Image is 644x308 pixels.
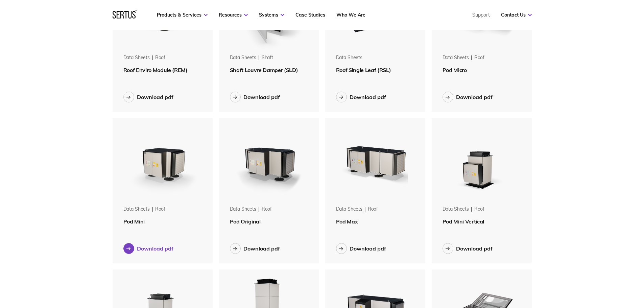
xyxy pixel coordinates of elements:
[336,92,386,102] button: Download pdf
[123,218,145,225] span: Pod Mini
[123,67,188,73] span: Roof Enviro Module (REM)
[350,245,386,252] div: Download pdf
[336,206,362,213] div: Data Sheets
[137,94,173,100] div: Download pdf
[123,206,150,213] div: Data Sheets
[456,94,493,100] div: Download pdf
[443,206,469,213] div: Data Sheets
[123,54,150,61] div: Data Sheets
[230,218,261,225] span: Pod Original
[157,12,208,18] a: Products & Services
[336,243,386,254] button: Download pdf
[472,12,490,18] a: Support
[443,92,493,102] button: Download pdf
[350,94,386,100] div: Download pdf
[443,67,467,73] span: Pod Micro
[230,54,256,61] div: Data Sheets
[155,54,165,61] div: roof
[155,206,165,213] div: roof
[336,54,362,61] div: Data Sheets
[456,245,493,252] div: Download pdf
[262,54,273,61] div: shaft
[336,67,391,73] span: Roof Single Leaf (RSL)
[336,218,358,225] span: Pod Max
[443,54,469,61] div: Data Sheets
[474,206,484,213] div: roof
[443,218,484,225] span: Pod Mini Vertical
[123,243,173,254] button: Download pdf
[474,54,484,61] div: roof
[243,245,280,252] div: Download pdf
[123,92,173,102] button: Download pdf
[259,12,284,18] a: Systems
[243,94,280,100] div: Download pdf
[219,12,248,18] a: Resources
[230,243,280,254] button: Download pdf
[522,230,644,308] iframe: Chat Widget
[295,12,325,18] a: Case Studies
[262,206,272,213] div: roof
[230,67,298,73] span: Shaft Louvre Damper (SLD)
[137,245,173,252] div: Download pdf
[501,12,532,18] a: Contact Us
[368,206,378,213] div: roof
[336,12,365,18] a: Who We Are
[230,92,280,102] button: Download pdf
[230,206,256,213] div: Data Sheets
[443,243,493,254] button: Download pdf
